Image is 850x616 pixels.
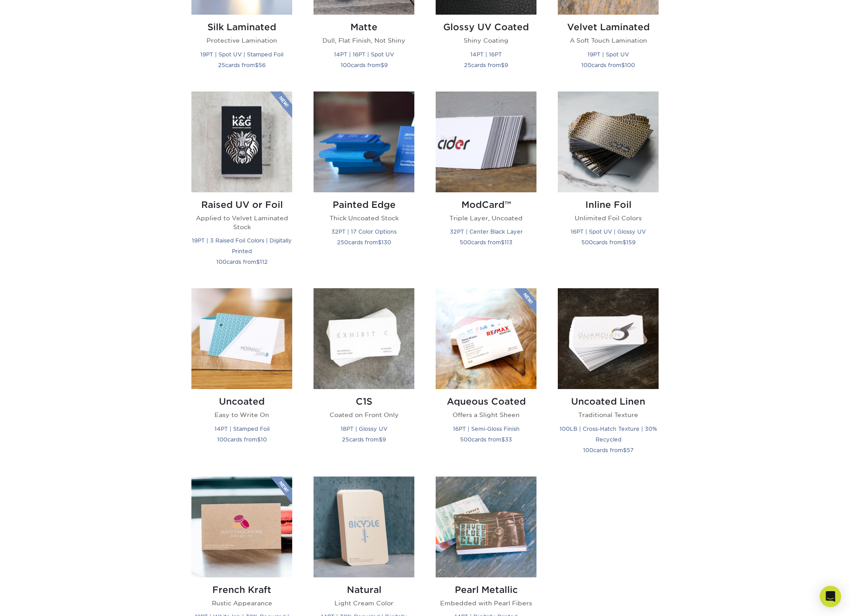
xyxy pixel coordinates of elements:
[314,599,414,608] p: Light Cream Color
[460,239,512,246] small: cards from
[379,436,382,443] span: $
[270,91,292,118] img: New Product
[337,239,348,246] span: 250
[314,22,414,32] h2: Matte
[558,91,659,278] a: Inline Foil Business Cards Inline Foil Unlimited Foil Colors 16PT | Spot UV | Glossy UV 500cards ...
[623,447,627,453] span: $
[341,62,351,68] span: 100
[558,288,659,465] a: Uncoated Linen Business Cards Uncoated Linen Traditional Texture 100LB | Cross-Hatch Texture | 30...
[588,51,629,58] small: 19PT | Spot UV
[314,199,414,210] h2: Painted Edge
[341,425,387,432] small: 18PT | Glossy UV
[436,199,536,210] h2: ModCard™
[314,214,414,223] p: Thick Uncoated Stock
[256,258,260,265] span: $
[341,62,388,68] small: cards from
[627,447,634,453] span: 57
[314,91,414,192] img: Painted Edge Business Cards
[200,51,283,58] small: 19PT | Spot UV | Stamped Foil
[191,477,292,577] img: French Kraft Business Cards
[436,288,536,465] a: Aqueous Coated Business Cards Aqueous Coated Offers a Slight Sheen 16PT | Semi-Gloss Finish 500ca...
[464,62,508,68] small: cards from
[314,396,414,407] h2: C1S
[623,239,626,246] span: $
[314,410,414,419] p: Coated on Front Only
[558,288,659,389] img: Uncoated Linen Business Cards
[436,36,536,45] p: Shiny Coating
[191,199,292,210] h2: Raised UV or Foil
[436,22,536,32] h2: Glossy UV Coated
[2,589,75,613] iframe: Google Customer Reviews
[342,436,386,443] small: cards from
[558,36,659,45] p: A Soft Touch Lamination
[558,199,659,210] h2: Inline Foil
[331,228,397,235] small: 32PT | 17 Color Options
[314,36,414,45] p: Dull, Flat Finish, Not Shiny
[501,62,504,68] span: $
[453,425,520,432] small: 16PT | Semi-Gloss Finish
[501,239,504,246] span: $
[261,436,267,443] span: 10
[436,214,536,223] p: Triple Layer, Uncoated
[191,396,292,407] h2: Uncoated
[216,258,226,265] span: 100
[260,258,268,265] span: 112
[191,288,292,465] a: Uncoated Business Cards Uncoated Easy to Write On 14PT | Stamped Foil 100cards from$10
[558,410,659,419] p: Traditional Texture
[464,62,471,68] span: 25
[191,410,292,419] p: Easy to Write On
[436,599,536,608] p: Embedded with Pearl Fibers
[470,51,502,58] small: 14PT | 16PT
[314,91,414,278] a: Painted Edge Business Cards Painted Edge Thick Uncoated Stock 32PT | 17 Color Options 250cards fr...
[436,584,536,595] h2: Pearl Metallic
[558,396,659,407] h2: Uncoated Linen
[192,237,292,254] small: 19PT | 3 Raised Foil Colors | Digitally Printed
[436,477,536,577] img: Pearl Metallic Business Cards
[314,584,414,595] h2: Natural
[571,228,646,235] small: 16PT | Spot UV | Glossy UV
[314,477,414,577] img: Natural Business Cards
[191,214,292,232] p: Applied to Velvet Laminated Stock
[460,239,471,246] span: 500
[381,62,384,68] span: $
[255,62,258,68] span: $
[257,436,261,443] span: $
[581,239,593,246] span: 500
[621,62,625,68] span: $
[217,436,227,443] span: 100
[191,599,292,608] p: Rustic Appearance
[820,586,841,607] div: Open Intercom Messenger
[460,436,512,443] small: cards from
[217,436,267,443] small: cards from
[450,228,523,235] small: 32PT | Center Black Layer
[378,239,381,246] span: $
[382,436,386,443] span: 9
[334,51,394,58] small: 14PT | 16PT | Spot UV
[216,258,268,265] small: cards from
[191,22,292,32] h2: Silk Laminated
[504,239,512,246] span: 113
[581,62,635,68] small: cards from
[583,447,593,453] span: 100
[436,91,536,278] a: ModCard™ Business Cards ModCard™ Triple Layer, Uncoated 32PT | Center Black Layer 500cards from$113
[460,436,472,443] span: 500
[436,91,536,192] img: ModCard™ Business Cards
[191,91,292,192] img: Raised UV or Foil Business Cards
[583,447,634,453] small: cards from
[191,91,292,278] a: Raised UV or Foil Business Cards Raised UV or Foil Applied to Velvet Laminated Stock 19PT | 3 Rai...
[337,239,391,246] small: cards from
[314,288,414,465] a: C1S Business Cards C1S Coated on Front Only 18PT | Glossy UV 25cards from$9
[514,288,536,315] img: New Product
[581,62,592,68] span: 100
[558,91,659,192] img: Inline Foil Business Cards
[436,288,536,389] img: Aqueous Coated Business Cards
[218,62,225,68] span: 25
[501,436,505,443] span: $
[505,436,512,443] span: 33
[626,239,636,246] span: 159
[436,396,536,407] h2: Aqueous Coated
[381,239,391,246] span: 130
[581,239,636,246] small: cards from
[558,22,659,32] h2: Velvet Laminated
[558,214,659,223] p: Unlimited Foil Colors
